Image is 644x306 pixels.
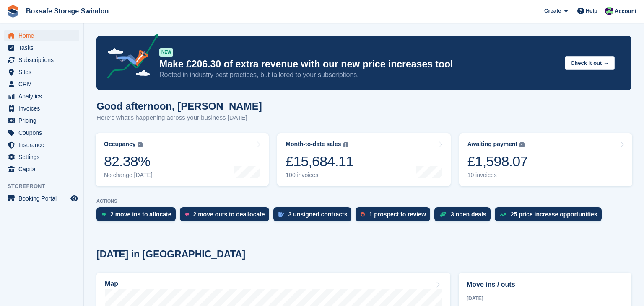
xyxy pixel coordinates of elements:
a: menu [4,42,79,54]
a: Boxsafe Storage Swindon [23,4,112,18]
p: Make £206.30 of extra revenue with our new price increases tool [159,58,558,70]
img: contract_signature_icon-13c848040528278c33f63329250d36e43548de30e8caae1d1a13099fd9432cc5.svg [278,212,284,217]
a: menu [4,90,79,102]
span: Tasks [18,42,69,54]
p: ACTIONS [96,198,631,204]
span: Subscriptions [18,54,69,66]
div: £15,684.11 [286,153,353,170]
a: Awaiting payment £1,598.07 10 invoices [459,133,632,186]
span: Coupons [18,127,69,139]
p: Here's what's happening across your business [DATE] [96,113,262,123]
a: menu [4,151,79,163]
a: 2 move ins to allocate [96,207,180,226]
a: Occupancy 82.38% No change [DATE] [96,133,269,186]
span: Analytics [18,90,69,102]
span: Capital [18,163,69,175]
h2: Map [105,280,118,288]
div: £1,598.07 [467,153,528,170]
p: Rooted in industry best practices, but tailored to your subscriptions. [159,70,558,80]
span: Account [615,7,636,15]
div: 2 move ins to allocate [110,211,171,218]
h2: [DATE] in [GEOGRAPHIC_DATA] [96,249,245,260]
span: Invoices [18,103,69,114]
div: 82.38% [104,153,153,170]
div: 100 invoices [286,172,353,179]
span: Help [586,7,597,15]
span: Booking Portal [18,193,69,204]
h2: Move ins / outs [467,280,623,290]
span: Settings [18,151,69,163]
a: Preview store [69,193,79,203]
div: Occupancy [104,141,135,148]
div: 3 unsigned contracts [288,211,348,218]
img: deal-1b604bf984904fb50ccaf53a9ad4b4a5d6e5aea283cecdc64d6e3604feb123c2.svg [439,211,447,217]
img: move_outs_to_deallocate_icon-f764333ba52eb49d3ac5e1228854f67142a1ed5810a6f6cc68b1a99e826820c5.svg [185,212,189,217]
a: 3 unsigned contracts [273,207,356,226]
span: Create [544,7,561,15]
div: Month-to-date sales [286,141,341,148]
img: icon-info-grey-7440780725fd019a000dd9b08b2336e03edf1995a4989e88bcd33f0948082b44.svg [138,142,143,147]
div: 1 prospect to review [369,211,426,218]
a: 2 move outs to deallocate [180,207,273,226]
img: icon-info-grey-7440780725fd019a000dd9b08b2336e03edf1995a4989e88bcd33f0948082b44.svg [519,142,525,147]
div: 2 move outs to deallocate [193,211,265,218]
span: CRM [18,78,69,90]
div: 3 open deals [451,211,486,218]
div: No change [DATE] [104,172,153,179]
h1: Good afternoon, [PERSON_NAME] [96,100,262,112]
a: menu [4,54,79,66]
a: menu [4,103,79,114]
div: [DATE] [467,295,623,302]
a: 1 prospect to review [356,207,434,226]
div: 25 price increase opportunities [511,211,597,218]
span: Storefront [8,182,83,190]
img: price-adjustments-announcement-icon-8257ccfd72463d97f412b2fc003d46551f7dbcb40ab6d574587a9cd5c0d94... [100,34,159,82]
span: Pricing [18,115,69,126]
div: 10 invoices [467,172,528,179]
a: menu [4,127,79,139]
img: icon-info-grey-7440780725fd019a000dd9b08b2336e03edf1995a4989e88bcd33f0948082b44.svg [343,142,348,147]
img: stora-icon-8386f47178a22dfd0bd8f6a31ec36ba5ce8667c1dd55bd0f319d3a0aa187defe.svg [7,5,19,18]
a: menu [4,115,79,126]
a: 25 price increase opportunities [495,207,606,226]
img: move_ins_to_allocate_icon-fdf77a2bb77ea45bf5b3d319d69a93e2d87916cf1d5bf7949dd705db3b84f3ca.svg [101,212,106,217]
a: menu [4,139,79,151]
div: NEW [159,48,173,57]
a: 3 open deals [434,207,495,226]
span: Sites [18,66,69,78]
img: prospect-51fa495bee0391a8d652442698ab0144808aea92771e9ea1ae160a38d050c398.svg [361,212,365,217]
a: menu [4,66,79,78]
a: menu [4,163,79,175]
img: Kim Virabi [605,7,613,15]
span: Home [18,30,69,41]
a: Month-to-date sales £15,684.11 100 invoices [277,133,450,186]
img: price_increase_opportunities-93ffe204e8149a01c8c9dc8f82e8f89637d9d84a8eef4429ea346261dce0b2c0.svg [500,213,506,216]
a: menu [4,78,79,90]
a: menu [4,30,79,41]
a: menu [4,193,79,204]
div: Awaiting payment [467,141,518,148]
span: Insurance [18,139,69,151]
button: Check it out → [565,56,615,70]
